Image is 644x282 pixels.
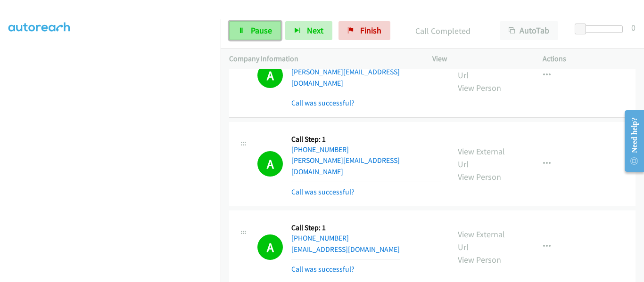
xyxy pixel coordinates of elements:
[257,234,283,260] h1: A
[291,245,400,254] a: [EMAIL_ADDRESS][DOMAIN_NAME]
[543,53,636,64] p: Actions
[291,135,441,144] h5: Call Step: 1
[229,21,281,40] a: Pause
[458,229,505,252] a: View External Url
[458,171,501,182] a: View Person
[257,151,283,177] h1: A
[307,25,323,36] span: Next
[291,98,355,107] a: Call was successful?
[458,254,501,265] a: View Person
[251,25,272,36] span: Pause
[285,21,332,40] button: Next
[291,234,349,242] a: [PHONE_NUMBER]
[291,145,349,154] a: [PHONE_NUMBER]
[617,104,644,178] iframe: Resource Center
[291,67,400,88] a: [PERSON_NAME][EMAIL_ADDRESS][DOMAIN_NAME]
[458,82,501,93] a: View Person
[360,25,381,36] span: Finish
[631,21,636,34] div: 0
[229,53,415,64] p: Company Information
[291,223,400,233] h5: Call Step: 1
[291,156,400,176] a: [PERSON_NAME][EMAIL_ADDRESS][DOMAIN_NAME]
[403,24,483,37] p: Call Completed
[458,146,505,169] a: View External Url
[432,53,526,64] p: View
[500,21,558,40] button: AutoTab
[339,21,390,40] a: Finish
[291,265,355,274] a: Call was successful?
[257,63,283,88] h1: A
[291,187,355,196] a: Call was successful?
